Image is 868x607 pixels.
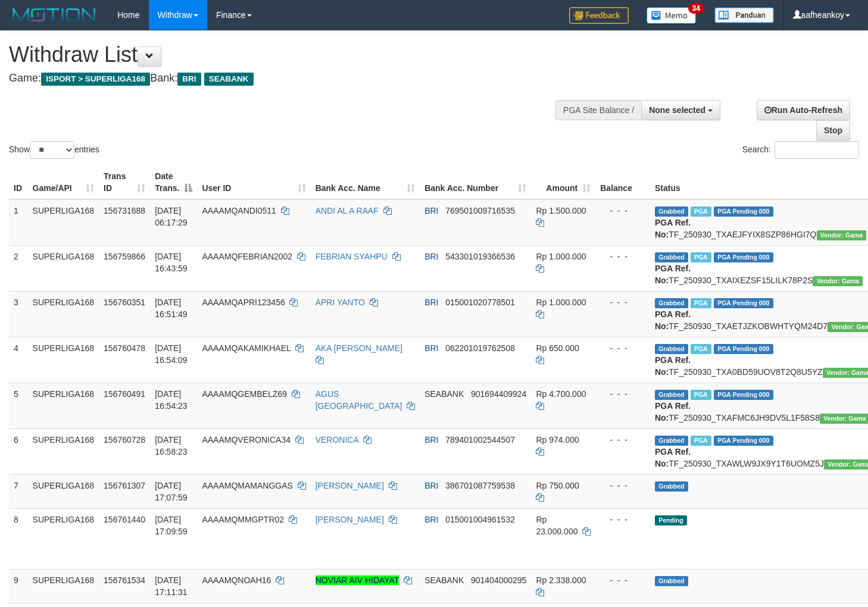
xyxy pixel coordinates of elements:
[9,428,28,474] td: 6
[316,575,399,585] a: NOVIAR AIV HIDAYAT
[600,205,645,217] div: - - -
[9,141,99,159] label: Show entries
[9,6,99,24] img: MOTION_logo.png
[536,298,586,307] span: Rp 1.000.000
[536,435,579,445] span: Rp 974.000
[316,481,384,490] a: [PERSON_NAME]
[691,298,711,308] span: Marked by aafheankoy
[155,515,188,536] span: [DATE] 17:09:59
[536,252,586,261] span: Rp 1.000.000
[28,165,99,199] th: Game/API: activate to sort column ascending
[424,481,438,490] span: BRI
[28,245,99,291] td: SUPERLIGA168
[691,206,711,217] span: Marked by aafromsomean
[600,514,645,525] div: - - -
[99,165,150,199] th: Trans ID: activate to sort column ascending
[9,291,28,337] td: 3
[316,389,402,411] a: AGUS [GEOGRAPHIC_DATA]
[757,100,850,120] a: Run Auto-Refresh
[714,252,773,262] span: PGA Pending
[9,199,28,246] td: 1
[202,206,276,215] span: AAAAMQANDI0511
[9,474,28,508] td: 7
[28,199,99,246] td: SUPERLIGA168
[445,343,515,353] span: Copy 062201019762508 to clipboard
[536,389,586,399] span: Rp 4.700.000
[104,389,145,399] span: 156760491
[600,574,645,586] div: - - -
[424,515,438,524] span: BRI
[655,218,691,239] b: PGA Ref. No:
[424,343,438,353] span: BRI
[150,165,197,199] th: Date Trans.: activate to sort column descending
[655,252,688,262] span: Grabbed
[424,575,464,585] span: SEABANK
[531,165,595,199] th: Amount: activate to sort column ascending
[714,206,773,217] span: PGA Pending
[28,508,99,569] td: SUPERLIGA168
[775,141,859,159] input: Search:
[471,575,526,585] span: Copy 901404000295 to clipboard
[714,344,773,354] span: PGA Pending
[691,436,711,446] span: Marked by aafheankoy
[202,389,286,399] span: AAAAMQGEMBELZ69
[104,575,145,585] span: 156761534
[9,383,28,428] td: 5
[155,389,188,411] span: [DATE] 16:54:23
[655,298,688,308] span: Grabbed
[647,7,697,24] img: Button%20Memo.svg
[9,569,28,603] td: 9
[655,344,688,354] span: Grabbed
[445,481,515,490] span: Copy 386701087759538 to clipboard
[104,252,145,261] span: 156759866
[655,447,691,468] b: PGA Ref. No:
[445,298,515,307] span: Copy 015001020778501 to clipboard
[600,342,645,354] div: - - -
[595,165,650,199] th: Balance
[28,474,99,508] td: SUPERLIGA168
[155,252,188,273] span: [DATE] 16:43:59
[9,508,28,569] td: 8
[28,569,99,603] td: SUPERLIGA168
[316,515,384,524] a: [PERSON_NAME]
[600,434,645,446] div: - - -
[600,480,645,492] div: - - -
[655,515,687,525] span: Pending
[655,390,688,400] span: Grabbed
[104,343,145,353] span: 156760478
[104,515,145,524] span: 156761440
[104,481,145,490] span: 156761307
[9,337,28,383] td: 4
[536,343,579,353] span: Rp 650.000
[155,343,188,365] span: [DATE] 16:54:09
[691,344,711,354] span: Marked by aafheankoy
[155,481,188,502] span: [DATE] 17:07:59
[536,481,579,490] span: Rp 750.000
[817,230,867,240] span: Vendor URL: https://trx31.1velocity.biz
[9,43,567,67] h1: Withdraw List
[204,73,254,86] span: SEABANK
[155,575,188,597] span: [DATE] 17:11:31
[813,276,863,286] span: Vendor URL: https://trx31.1velocity.biz
[104,206,145,215] span: 156731688
[316,298,365,307] a: APRI YANTO
[316,206,379,215] a: ANDI AL A RAAF
[536,206,586,215] span: Rp 1.500.000
[816,120,850,140] a: Stop
[41,73,150,86] span: ISPORT > SUPERLIGA168
[202,515,284,524] span: AAAAMQMMGPTR02
[445,515,515,524] span: Copy 015001004961532 to clipboard
[202,252,292,261] span: AAAAMQFEBRIAN2002
[655,355,691,377] b: PGA Ref. No:
[714,298,773,308] span: PGA Pending
[714,436,773,446] span: PGA Pending
[28,428,99,474] td: SUPERLIGA168
[655,481,688,492] span: Grabbed
[655,206,688,217] span: Grabbed
[9,165,28,199] th: ID
[28,383,99,428] td: SUPERLIGA168
[424,389,464,399] span: SEABANK
[420,165,531,199] th: Bank Acc. Number: activate to sort column ascending
[424,206,438,215] span: BRI
[691,390,711,400] span: Marked by aafheankoy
